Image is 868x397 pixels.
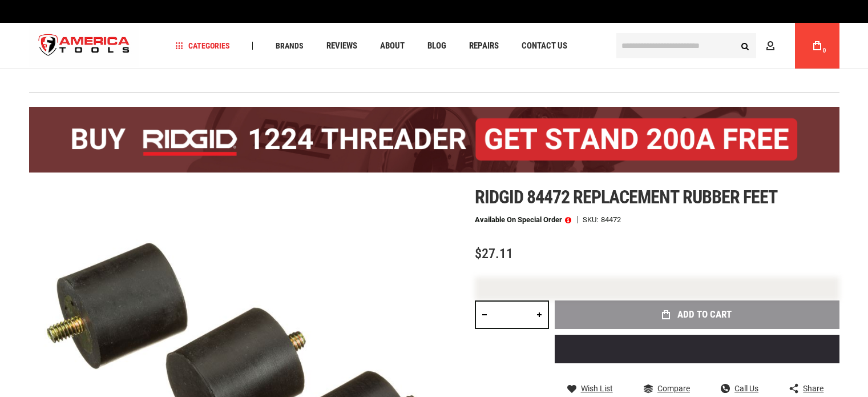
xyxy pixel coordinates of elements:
a: Blog [422,38,451,54]
img: BOGO: Buy the RIDGID® 1224 Threader (26092), get the 92467 200A Stand FREE! [29,107,839,173]
a: Call Us [721,383,758,394]
span: Ridgid 84472 replacement rubber feet [475,186,777,208]
span: Blog [427,42,446,50]
a: Repairs [464,38,504,54]
span: Categories [175,42,230,50]
a: Categories [170,38,235,54]
span: About [380,42,405,50]
span: 0 [823,47,826,54]
div: 84472 [601,216,621,223]
span: Brands [276,42,304,50]
span: Reviews [326,42,357,50]
a: Brands [271,38,309,54]
a: store logo [29,25,140,67]
span: Call Us [734,384,758,392]
span: Wish List [581,384,613,392]
span: Contact Us [522,42,567,50]
a: Reviews [321,38,362,54]
button: Search [734,35,756,57]
p: Available on Special Order [475,216,571,224]
img: America Tools [29,25,140,67]
a: Compare [644,383,690,394]
span: $27.11 [475,246,513,262]
strong: SKU [583,216,601,223]
span: Compare [657,384,690,392]
span: Repairs [469,42,499,50]
span: Share [803,384,823,392]
a: About [375,38,410,54]
a: Wish List [567,383,613,394]
a: 0 [806,23,828,69]
a: Contact Us [516,38,572,54]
